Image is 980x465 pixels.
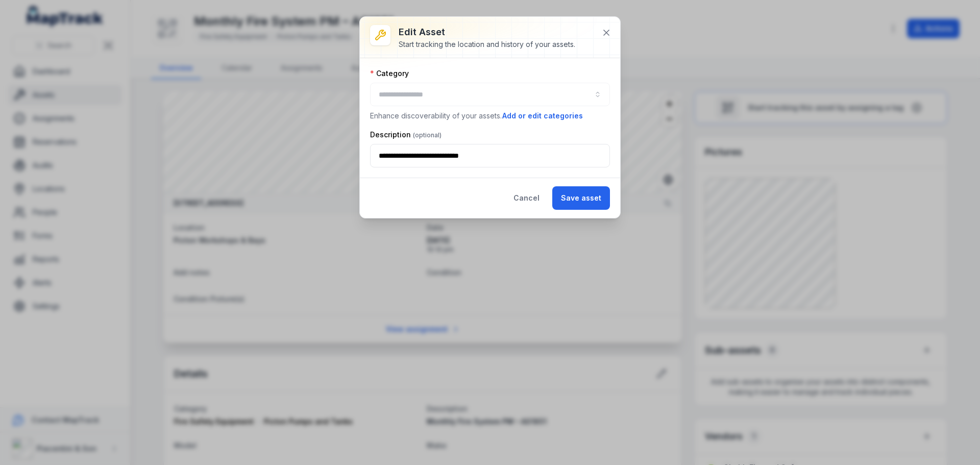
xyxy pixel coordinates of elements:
[505,186,548,210] button: Cancel
[370,110,610,121] p: Enhance discoverability of your assets.
[370,130,442,140] label: Description
[399,25,575,39] h3: Edit asset
[370,68,409,79] label: Category
[552,186,610,210] button: Save asset
[502,110,583,121] button: Add or edit categories
[399,39,575,50] div: Start tracking the location and history of your assets.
